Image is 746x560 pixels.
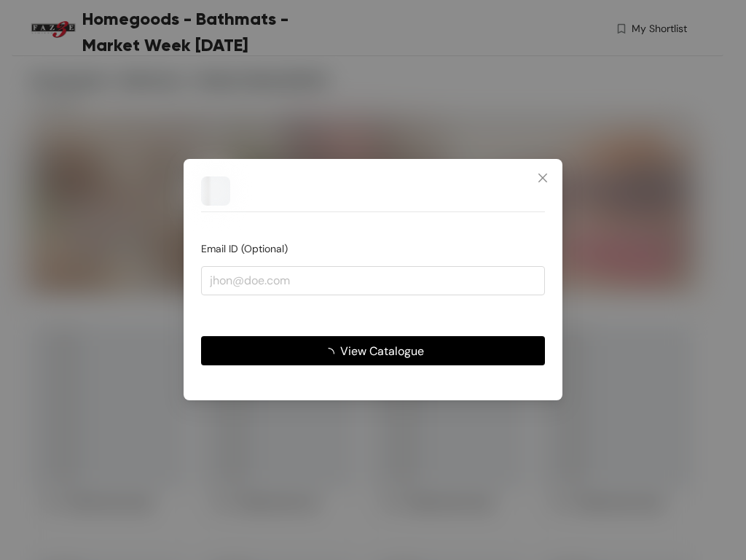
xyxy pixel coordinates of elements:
span: Email ID (Optional) [201,243,288,256]
input: jhon@doe.com [201,266,545,295]
button: View Catalogue [201,337,545,366]
img: Buyer Portal [201,176,230,206]
span: View Catalogue [340,342,424,360]
button: Close [523,159,562,198]
span: loading [323,348,340,359]
span: close [537,172,549,184]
